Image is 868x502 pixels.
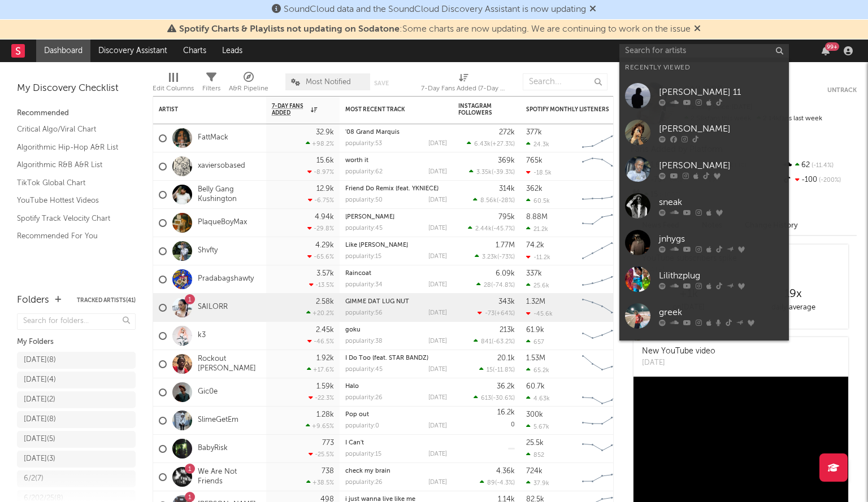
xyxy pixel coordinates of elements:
[526,383,545,390] div: 60.7k
[17,411,136,428] a: [DATE](8)
[17,159,124,171] a: Algorithmic R&B A&R List
[345,440,364,446] a: I Can't
[526,423,549,430] div: 5.67k
[526,213,548,221] div: 8.88M
[17,451,136,468] a: [DATE](3)
[526,141,549,148] div: 24.3k
[316,411,334,418] div: 1.28k
[345,186,439,192] a: Friend Do Remix (feat. YKNIECE)
[345,282,383,288] div: popularity: 34
[315,213,334,221] div: 4.94k
[428,366,447,373] div: [DATE]
[17,335,136,349] div: My Folders
[619,224,789,261] a: jnhygs
[345,270,371,277] a: Raincoat
[625,61,783,75] div: Recently Viewed
[345,366,383,373] div: popularity: 45
[306,78,351,86] span: Most Notified
[345,468,390,474] a: check my brain
[345,310,383,316] div: popularity: 56
[526,439,544,447] div: 25.5k
[179,25,400,34] span: Spotify Charts & Playlists not updating on Sodatone
[345,423,379,429] div: popularity: 0
[822,46,830,55] button: 99+
[741,301,845,315] div: daily average
[526,254,550,261] div: -11.2k
[17,212,124,225] a: Spotify Track Velocity Chart
[577,407,628,435] svg: Chart title
[345,355,428,361] a: I Do Too (feat. STAR BANDZ)
[497,409,515,416] div: 16.2k
[496,311,513,317] span: +64 %
[493,169,513,176] span: -39.3 %
[345,129,447,136] div: '08 Grand Marquis
[577,435,628,463] svg: Chart title
[694,25,701,34] span: Dismiss
[345,479,383,486] div: popularity: 26
[475,226,492,232] span: 2.44k
[577,322,628,350] svg: Chart title
[202,82,220,95] div: Filters
[175,40,214,62] a: Charts
[526,355,545,362] div: 1.53M
[307,338,334,345] div: -46.5 %
[428,169,447,175] div: [DATE]
[198,218,247,228] a: PlaqueBoyMax
[498,157,515,164] div: 369k
[428,197,447,203] div: [DATE]
[526,411,543,418] div: 300k
[526,242,544,249] div: 74.2k
[476,281,515,289] div: ( )
[17,177,124,189] a: TikTok Global Chart
[619,77,789,114] a: [PERSON_NAME] 11
[468,225,515,232] div: ( )
[198,387,218,397] a: Gic0e
[345,327,447,333] div: goku
[17,82,136,95] div: My Discovery Checklist
[24,393,55,407] div: [DATE] ( 2 )
[526,185,542,193] div: 362k
[526,225,548,233] div: 21.2k
[619,114,789,151] a: [PERSON_NAME]
[526,298,545,305] div: 1.32M
[306,309,334,317] div: +20.2 %
[476,169,492,176] span: 3.35k
[198,246,218,256] a: Shvfty
[498,298,515,305] div: 343k
[825,42,839,51] div: 99 +
[619,334,789,371] a: ilyqui
[17,294,49,307] div: Folders
[345,327,361,333] a: goku
[496,242,515,249] div: 1.77M
[345,106,430,113] div: Most Recent Track
[428,254,447,260] div: [DATE]
[316,129,334,136] div: 32.9k
[577,265,628,294] svg: Chart title
[526,282,549,289] div: 25.6k
[198,303,228,312] a: SAILORR
[345,299,447,305] div: GIMME DAT LUG NUT
[577,378,628,407] svg: Chart title
[526,106,611,113] div: Spotify Monthly Listeners
[642,346,715,357] div: New YouTube video
[428,141,447,147] div: [DATE]
[202,68,220,101] div: Filters
[198,161,245,171] a: xaviersobased
[481,395,491,401] span: 613
[198,444,228,453] a: BabyRisk
[24,353,56,367] div: [DATE] ( 8 )
[496,468,515,475] div: 4.36k
[577,181,628,209] svg: Chart title
[374,80,389,86] button: Save
[494,367,513,373] span: -11.8 %
[306,422,334,430] div: +9.65 %
[345,225,383,232] div: popularity: 45
[198,185,261,204] a: Belly Gang Kushington
[817,177,841,184] span: -200 %
[17,107,136,120] div: Recommended
[428,310,447,316] div: [DATE]
[526,157,542,164] div: 765k
[619,298,789,334] a: greek
[307,253,334,260] div: -65.6 %
[345,395,383,401] div: popularity: 26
